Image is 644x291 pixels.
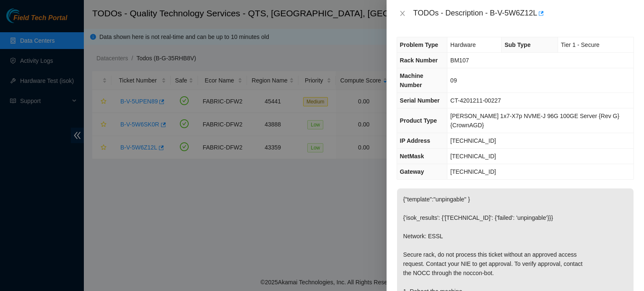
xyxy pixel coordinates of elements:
span: close [399,10,406,17]
span: Hardware [450,41,476,48]
span: Gateway [400,168,424,175]
button: Close [397,10,408,18]
span: Product Type [400,117,437,124]
div: TODOs - Description - B-V-5W6Z12L [413,7,634,20]
span: BM107 [450,57,469,64]
span: [TECHNICAL_ID] [450,168,496,175]
span: Machine Number [400,72,423,88]
span: [TECHNICAL_ID] [450,137,496,144]
span: Serial Number [400,97,440,104]
span: CT-4201211-00227 [450,97,501,104]
span: [TECHNICAL_ID] [450,153,496,160]
span: Tier 1 - Secure [561,41,600,48]
span: Sub Type [504,41,530,48]
span: IP Address [400,137,430,144]
span: [PERSON_NAME] 1x7-X7p NVME-J 96G 100GE Server {Rev G}{CrownAGD} [450,113,619,129]
span: 09 [450,77,457,84]
span: NetMask [400,153,424,160]
span: Problem Type [400,41,439,48]
span: Rack Number [400,57,438,64]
